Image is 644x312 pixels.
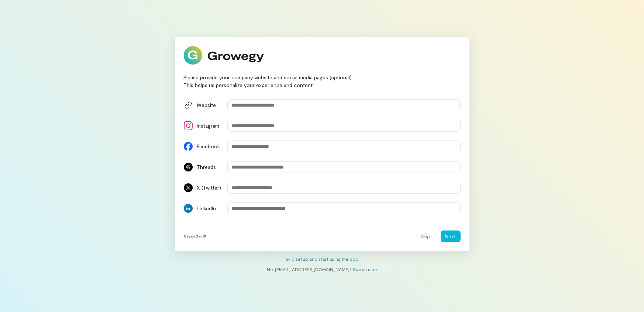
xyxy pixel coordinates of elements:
div: Instagram [197,122,223,129]
input: LinkedIn [227,202,461,214]
img: LinkedIn [184,204,193,213]
div: X (Twitter) [197,184,223,191]
input: Website [227,99,461,111]
div: Facebook [197,143,223,150]
button: Skip [416,230,435,242]
div: Threads [197,163,223,171]
input: Instagram [227,120,461,132]
img: X [184,183,193,192]
a: Skip setup and start using the app [286,256,358,261]
input: X (Twitter) [227,182,461,194]
input: Facebook [227,141,461,152]
img: Growegy logo [184,46,264,65]
div: LinkedIn [197,205,223,212]
img: Facebook [184,142,193,151]
input: Threads [227,161,461,173]
button: Next [441,230,461,242]
img: Threads [184,163,193,171]
div: Please provide your company website and social media pages (optional). This helps us personalize ... [184,73,461,89]
img: Instagram [184,121,193,130]
span: Step 3 of 5 [184,233,207,239]
span: Not [EMAIL_ADDRESS][DOMAIN_NAME] ? [267,267,352,272]
div: Website [197,101,223,109]
a: Switch user [353,267,377,272]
